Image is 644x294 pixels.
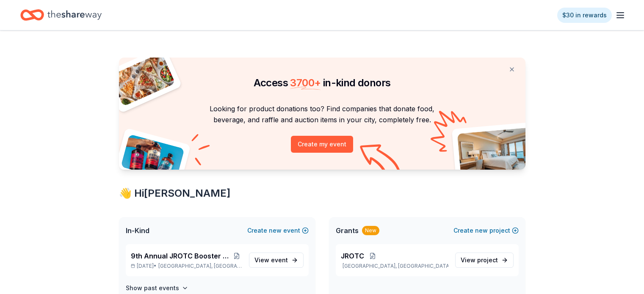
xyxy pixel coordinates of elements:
[20,5,102,25] a: Home
[269,225,282,236] span: new
[119,187,525,200] div: 👋 Hi [PERSON_NAME]
[360,144,402,176] img: Curvy arrow
[158,263,242,269] span: [GEOGRAPHIC_DATA], [GEOGRAPHIC_DATA]
[126,225,149,236] span: In-Kind
[477,256,498,264] span: project
[247,225,309,236] button: Createnewevent
[109,52,175,107] img: Pizza
[254,77,391,89] span: Access in-kind donors
[336,225,359,236] span: Grants
[341,251,364,261] span: JROTC
[453,225,519,236] button: Createnewproject
[475,225,488,236] span: new
[362,226,379,235] div: New
[254,255,288,265] span: View
[341,263,448,269] p: [GEOGRAPHIC_DATA], [GEOGRAPHIC_DATA]
[461,255,498,265] span: View
[290,77,321,89] span: 3700 +
[291,136,353,153] button: Create my event
[126,283,179,293] h4: Show past events
[131,251,232,261] span: 9th Annual JROTC Booster Club Holiday Bazaar
[249,253,304,268] a: View event
[557,8,612,23] a: $30 in rewards
[455,253,514,268] a: View project
[129,103,515,126] p: Looking for product donations too? Find companies that donate food, beverage, and raffle and auct...
[126,283,188,293] button: Show past events
[271,256,288,264] span: event
[131,263,242,269] p: [DATE] •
